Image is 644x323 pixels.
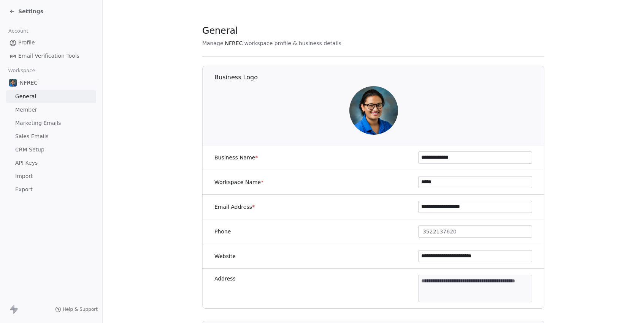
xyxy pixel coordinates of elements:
[214,275,236,282] label: Address
[6,117,96,129] a: Marketing Emails
[6,50,96,62] a: Email Verification Tools
[202,39,224,47] span: Manage
[18,52,79,60] span: Email Verification Tools
[214,252,236,260] label: Website
[6,90,96,103] a: General
[214,73,545,82] h1: Business Logo
[418,225,532,238] button: 3522137620
[214,203,255,211] label: Email Address
[6,143,96,156] a: CRM Setup
[202,25,238,36] span: General
[9,8,43,15] a: Settings
[15,106,37,114] span: Member
[15,159,38,167] span: API Keys
[6,157,96,169] a: API Keys
[63,306,98,312] span: Help & Support
[214,154,258,161] label: Business Name
[423,228,457,236] span: 3522137620
[15,186,33,194] span: Export
[6,36,96,49] a: Profile
[6,183,96,196] a: Export
[214,228,231,235] label: Phone
[6,170,96,183] a: Import
[9,79,17,87] img: SK%20Logo%204k.jpg
[214,178,263,186] label: Workspace Name
[5,65,38,76] span: Workspace
[18,8,43,15] span: Settings
[15,146,44,154] span: CRM Setup
[5,25,32,37] span: Account
[349,86,398,135] img: SK%20Logo%204k.jpg
[15,119,61,127] span: Marketing Emails
[55,306,98,312] a: Help & Support
[244,39,342,47] span: workspace profile & business details
[225,39,243,47] span: NFREC
[15,172,33,180] span: Import
[6,104,96,116] a: Member
[18,39,35,47] span: Profile
[20,79,38,87] span: NFREC
[15,93,36,101] span: General
[15,132,49,140] span: Sales Emails
[6,130,96,143] a: Sales Emails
